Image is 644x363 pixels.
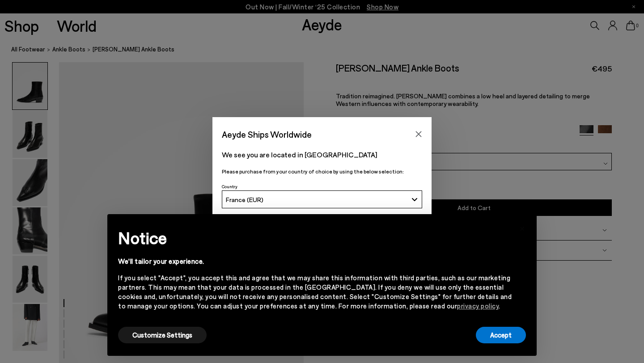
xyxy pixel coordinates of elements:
[222,184,237,189] span: Country
[222,149,422,160] p: We see you are located in [GEOGRAPHIC_DATA]
[118,226,512,249] h2: Notice
[222,167,422,176] p: Please purchase from your country of choice by using the below selection:
[512,217,533,238] button: Close this notice
[118,257,512,266] div: We'll tailor your experience.
[118,273,512,311] div: If you select "Accept", you accept this and agree that we may share this information with third p...
[226,196,263,203] span: France (EUR)
[222,127,312,142] span: Aeyde Ships Worldwide
[457,302,499,310] a: privacy policy
[476,327,526,343] button: Accept
[519,221,525,234] span: ×
[412,127,425,141] button: Close
[118,327,207,343] button: Customize Settings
